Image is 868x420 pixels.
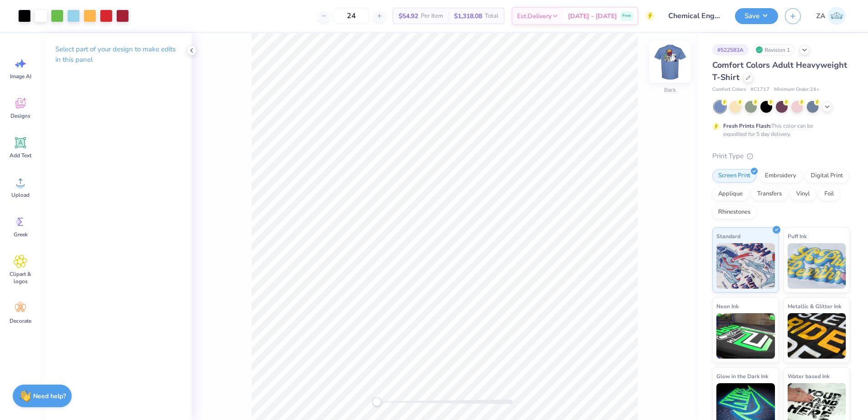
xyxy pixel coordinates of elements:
[10,152,31,159] span: Add Text
[622,13,631,19] span: Free
[712,187,749,201] div: Applique
[816,11,825,21] span: ZA
[10,317,31,325] span: Decorate
[664,86,676,94] div: Back
[712,169,756,183] div: Screen Print
[723,122,835,138] div: This color can be expedited for 5 day delivery.
[716,301,739,311] span: Neon Ink
[712,60,847,83] span: Comfort Colors Adult Heavyweight T-Shirt
[55,44,177,65] p: Select part of your design to make edits in this panel
[11,191,30,199] span: Upload
[454,11,482,21] span: $1,318.08
[828,7,846,25] img: Zuriel Alaba
[33,392,66,400] strong: Need help?
[10,112,30,120] span: Designs
[652,44,688,80] img: Back
[568,11,617,21] span: [DATE] - [DATE]
[661,7,728,25] input: Untitled Design
[788,313,846,359] img: Metallic & Glitter Ink
[716,231,740,241] span: Standard
[723,122,771,130] strong: Fresh Prints Flash:
[712,205,756,219] div: Rhinestones
[751,187,788,201] div: Transfers
[399,11,418,21] span: $54.92
[421,11,443,21] span: Per Item
[10,73,31,80] span: Image AI
[819,187,840,201] div: Foil
[485,11,498,21] span: Total
[788,301,841,311] span: Metallic & Glitter Ink
[788,231,807,241] span: Puff Ink
[712,44,749,55] div: # 522583A
[712,151,850,161] div: Print Type
[716,313,775,359] img: Neon Ink
[753,44,795,55] div: Revision 1
[5,270,35,285] span: Clipart & logos
[735,8,778,24] button: Save
[790,187,816,201] div: Vinyl
[788,371,829,381] span: Water based Ink
[788,243,846,289] img: Puff Ink
[517,11,552,21] span: Est. Delivery
[716,243,775,289] img: Standard
[712,86,746,94] span: Comfort Colors
[812,7,850,25] a: ZA
[334,8,369,24] input: – –
[716,371,768,381] span: Glow in the Dark Ink
[805,169,849,183] div: Digital Print
[14,231,28,238] span: Greek
[759,169,802,183] div: Embroidery
[774,86,819,94] span: Minimum Order: 24 +
[750,86,769,94] span: # C1717
[372,397,381,406] div: Accessibility label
